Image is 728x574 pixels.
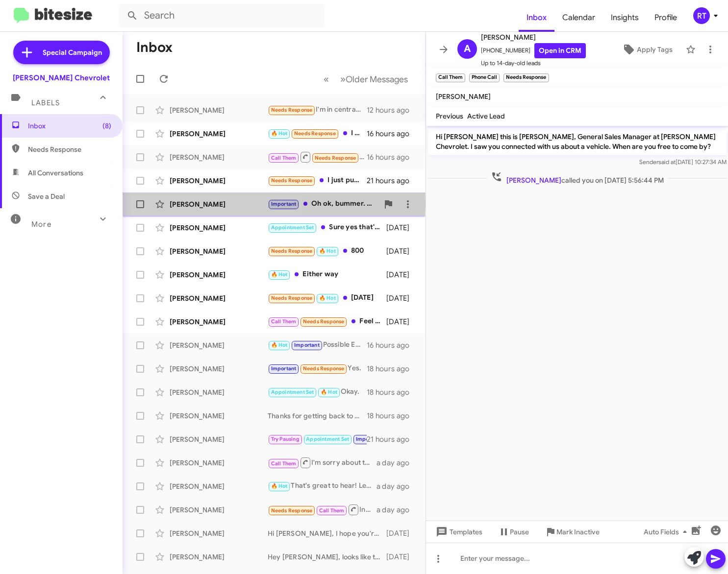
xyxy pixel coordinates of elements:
span: Needs Response [303,318,345,325]
div: [DATE] [386,317,418,327]
div: [DATE] [386,528,418,538]
button: Templates [426,523,490,541]
span: 🔥 Hot [321,389,337,395]
div: [PERSON_NAME] [170,340,268,350]
div: Okay. [268,386,367,398]
a: Profile [647,3,685,32]
div: Yes-- [DATE]-lol-- Thank you!! [268,433,367,445]
div: [PERSON_NAME] [170,481,268,491]
div: [PERSON_NAME] [170,317,268,327]
span: Up to 14-day-old leads [481,58,586,68]
span: Inbox [28,121,111,131]
div: [PERSON_NAME] [170,387,268,397]
span: Mark Inactive [556,523,600,541]
span: Needs Response [271,107,313,113]
div: [PERSON_NAME] [170,129,268,139]
div: [PERSON_NAME] [170,223,268,233]
div: [PERSON_NAME] [170,199,268,209]
button: Previous [318,69,335,89]
span: Call Them [271,318,297,325]
span: Call Them [271,155,297,161]
div: Yes. [268,363,367,374]
div: Inbound Call [268,151,367,163]
span: Appointment Set [271,224,314,231]
span: Needs Response [294,130,336,137]
div: [PERSON_NAME] [170,411,268,421]
div: 16 hours ago [367,340,418,350]
a: Insights [603,3,647,32]
nav: Page navigation example [318,69,414,89]
div: Thanks for getting back to me. I will certainly keep an eye out as our inventory changes daily. W... [268,411,367,421]
button: Mark Inactive [537,523,607,541]
span: Appointment Set [271,389,314,395]
div: [PERSON_NAME] [170,270,268,280]
div: [PERSON_NAME] Chevrolet [13,73,110,83]
div: Either way [268,269,386,280]
span: Needs Response [271,507,313,514]
small: Needs Response [503,73,549,82]
div: [DATE] [386,293,418,303]
span: Templates [434,523,482,541]
span: Auto Fields [644,523,691,541]
span: 🔥 Hot [271,342,288,348]
div: [PERSON_NAME] [170,246,268,256]
span: Important [356,436,381,442]
span: 🔥 Hot [271,130,288,137]
span: Sender [DATE] 10:27:34 AM [639,158,726,166]
span: 🔥 Hot [271,271,288,278]
div: I'm sorry about that, I've been on and off the phone all morning. I'm around if you need me. [268,456,377,469]
span: 🔥 Hot [319,295,336,301]
span: [PERSON_NAME] [481,31,586,43]
div: Hi [PERSON_NAME], I hope you're having a great day! I wanted to see if the truck or vette was bet... [268,528,386,538]
span: More [31,220,51,229]
div: 18 hours ago [367,364,418,374]
div: Feel free to call me if you'd like I don't have time to come into the dealership [268,316,386,327]
span: Active Lead [467,112,505,120]
span: Needs Response [271,295,313,301]
a: Inbox [519,3,554,32]
span: (8) [102,121,111,131]
div: 16 hours ago [367,129,418,139]
div: [DATE] [386,223,418,233]
div: [PERSON_NAME] [170,552,268,562]
div: a day ago [377,458,418,468]
div: [PERSON_NAME] [170,293,268,303]
div: [DATE] [386,270,418,280]
button: Apply Tags [613,41,681,58]
div: 12 hours ago [367,105,418,115]
div: Hey [PERSON_NAME], looks like the market is around 5-6k without seeing it. [268,552,386,562]
a: Calendar [554,3,603,32]
span: 🔥 Hot [271,483,288,489]
span: Special Campaign [43,48,102,57]
div: 18 hours ago [367,387,418,397]
div: 21 hours ago [367,176,418,186]
span: Important [271,365,297,372]
span: [PERSON_NAME] [506,176,561,185]
div: 800 [268,245,386,257]
div: [PERSON_NAME] [170,105,268,115]
span: All Conversations [28,168,83,178]
div: [PERSON_NAME] [170,152,268,162]
span: Needs Response [271,177,313,184]
p: Hi [PERSON_NAME] this is [PERSON_NAME], General Sales Manager at [PERSON_NAME] Chevrolet. I saw y... [428,128,727,155]
button: Auto Fields [636,523,699,541]
div: 16 hours ago [367,152,418,162]
span: « [324,73,329,85]
div: Sure yes that's what we were trying to do. I don't think a 2026 would be in our budget maybe a 20... [268,222,386,233]
span: Older Messages [346,74,408,85]
div: Inbound Call [268,503,377,516]
small: Call Them [436,73,465,82]
span: 🔥 Hot [319,248,336,254]
div: 18 hours ago [367,411,418,421]
div: Oh ok, bummer. Yes it is, thank you. We're here to assist in any way we can, good luck with every... [268,198,378,210]
span: called you on [DATE] 5:56:44 PM [486,171,667,185]
div: [PERSON_NAME] [170,364,268,374]
div: I'm in central fla.....sorry [268,104,367,116]
span: Try Pausing [271,436,300,442]
span: Save a Deal [28,191,65,201]
span: Call Them [271,460,297,467]
h1: Inbox [136,40,173,55]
